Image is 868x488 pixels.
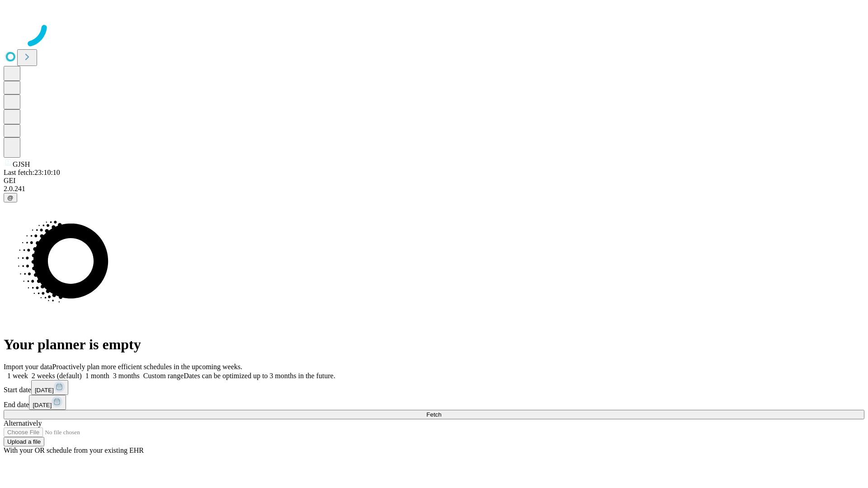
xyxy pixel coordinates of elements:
[4,437,44,446] button: Upload a file
[4,193,17,202] button: @
[7,194,14,201] span: @
[4,419,42,427] span: Alternatively
[35,387,54,394] span: [DATE]
[4,336,864,353] h1: Your planner is empty
[426,411,441,418] span: Fetch
[4,177,864,185] div: GEI
[85,372,109,380] span: 1 month
[113,372,140,380] span: 3 months
[33,402,52,408] span: [DATE]
[4,395,864,410] div: End date
[29,395,66,410] button: [DATE]
[31,380,68,395] button: [DATE]
[52,363,242,371] span: Proactively plan more efficient schedules in the upcoming weeks.
[7,372,28,380] span: 1 week
[4,410,864,419] button: Fetch
[4,380,864,395] div: Start date
[4,446,144,454] span: With your OR schedule from your existing EHR
[32,372,82,380] span: 2 weeks (default)
[4,185,864,193] div: 2.0.241
[4,169,60,176] span: Last fetch: 23:10:10
[143,372,184,380] span: Custom range
[184,372,335,380] span: Dates can be optimized up to 3 months in the future.
[4,363,52,371] span: Import your data
[13,160,30,168] span: GJSH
